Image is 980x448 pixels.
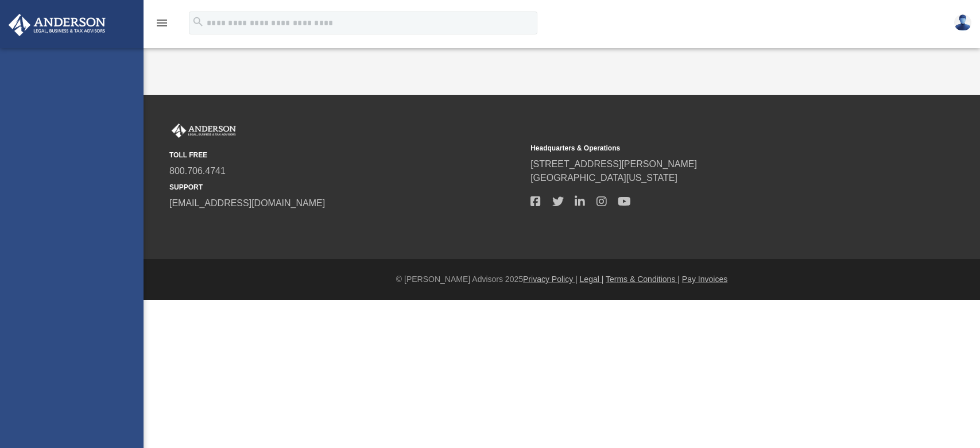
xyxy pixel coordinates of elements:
a: Terms & Conditions | [606,275,680,284]
a: menu [155,22,169,30]
a: Legal | [580,275,604,284]
div: © [PERSON_NAME] Advisors 2025 [144,273,980,285]
a: 800.706.4741 [169,166,226,176]
a: [STREET_ADDRESS][PERSON_NAME] [530,159,697,169]
small: SUPPORT [169,182,522,192]
i: menu [155,16,169,30]
i: search [192,16,204,28]
a: [GEOGRAPHIC_DATA][US_STATE] [530,173,677,183]
small: TOLL FREE [169,150,522,160]
a: [EMAIL_ADDRESS][DOMAIN_NAME] [169,198,325,208]
small: Headquarters & Operations [530,143,884,153]
img: User Pic [954,14,971,31]
a: Privacy Policy | [523,275,578,284]
img: Anderson Advisors Platinum Portal [169,123,238,138]
a: Pay Invoices [682,275,727,284]
img: Anderson Advisors Platinum Portal [5,14,109,36]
